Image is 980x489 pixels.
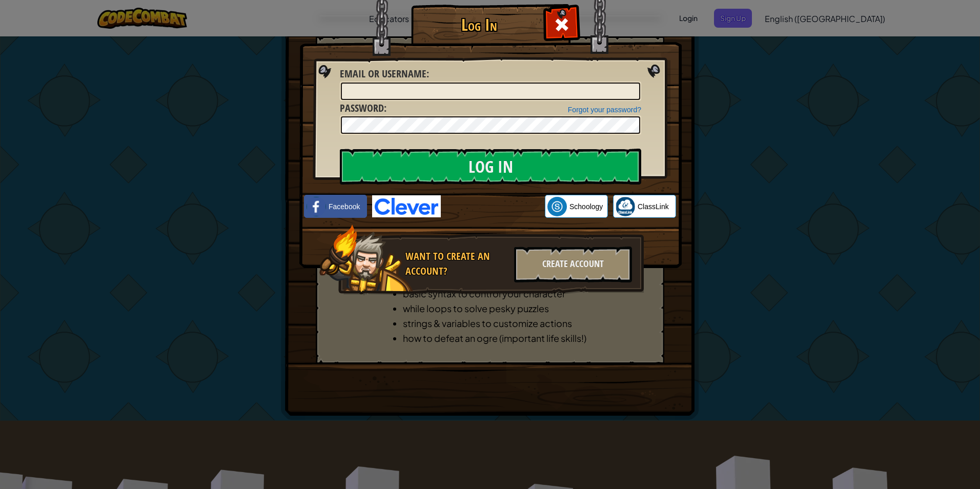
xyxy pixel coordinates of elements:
[569,201,603,212] span: Schoology
[340,149,641,185] input: Log In
[340,101,386,116] label: :
[616,197,635,216] img: classlink-logo-small.png
[307,197,326,216] img: facebook_small.png
[414,16,544,34] h1: Log In
[340,67,426,80] span: Email or Username
[340,101,384,115] span: Password
[329,201,360,212] span: Facebook
[405,249,508,278] div: Want to create an account?
[547,197,567,216] img: schoology.png
[340,67,429,81] label: :
[514,247,632,282] div: Create Account
[568,106,641,114] a: Forgot your password?
[441,195,545,218] iframe: Sign in with Google Button
[638,201,669,212] span: ClassLink
[372,195,441,217] img: clever-logo-blue.png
